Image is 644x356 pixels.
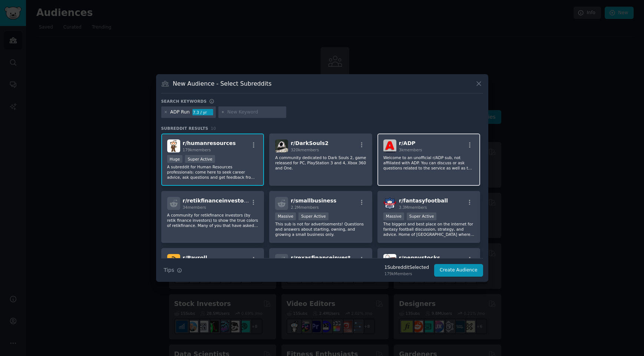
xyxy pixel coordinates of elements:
p: This sub is not for advertisements! Questions and answers about starting, owning, and growing a s... [275,221,366,237]
p: A subreddit for Human Resources professionals: come here to seek career advice, ask questions and... [167,164,258,180]
div: 7.3 / yr [192,109,213,116]
img: fantasyfootball [383,197,396,210]
span: r/ retikfinanceinvestors [183,198,250,204]
img: DarkSouls2 [275,139,288,152]
span: 179k members [183,148,211,152]
div: 1 Subreddit Selected [384,264,429,271]
input: New Keyword [227,109,284,116]
span: 34 members [183,205,206,210]
span: r/ smallbusiness [291,198,336,204]
span: 3.3M members [399,205,427,210]
span: r/ pennystocks [399,255,440,261]
p: A community dedicated to Dark Souls 2, game released for PC, PlayStation 3 and 4, Xbox 360 and One. [275,155,366,171]
button: Create Audience [434,264,483,277]
span: Tips [164,266,174,274]
span: Subreddit Results [161,126,208,131]
p: The biggest and best place on the internet for fantasy football discussion, strategy, and advice.... [383,221,475,237]
div: Super Active [298,212,328,220]
div: Super Active [185,155,215,163]
span: 3k members [399,148,422,152]
img: pennystocks [383,254,396,267]
div: ADP Run [170,109,190,116]
span: 320k members [291,148,319,152]
span: r/ DarkSouls2 [291,140,328,146]
img: ADP [383,139,396,152]
div: Huge [167,155,183,163]
button: Tips [161,264,185,277]
p: A community for retikfinance investors (by retik finance investors) to show the true colors of re... [167,212,258,228]
span: 10 [211,126,216,131]
img: Payroll [167,254,180,267]
h3: New Audience - Select Subreddits [173,80,271,88]
p: Welcome to an unofficial r/ADP sub, not affiliated with ADP. You can discuss or ask questions rel... [383,155,475,171]
span: r/ rexasfinanceinvestors [291,255,360,261]
span: r/ humanresources [183,140,236,146]
div: Massive [275,212,296,220]
span: r/ fantasyfootball [399,198,448,204]
span: r/ Payroll [183,255,207,261]
div: 179k Members [384,271,429,276]
span: r/ ADP [399,140,416,146]
span: 2.2M members [291,205,319,210]
div: Massive [383,212,404,220]
h3: Search keywords [161,99,207,104]
div: Super Active [407,212,437,220]
img: humanresources [167,139,180,152]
